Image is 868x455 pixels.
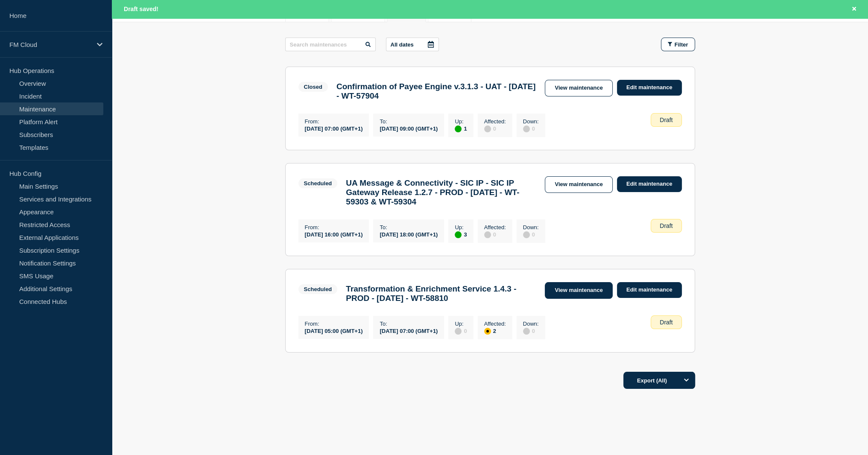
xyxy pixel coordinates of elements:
button: Close banner [849,4,859,14]
p: Up : [455,118,467,125]
div: 0 [523,327,539,335]
p: Affected : [484,224,506,230]
div: up [455,231,462,238]
span: Draft saved! [124,6,158,12]
p: To : [380,321,438,327]
p: Affected : [484,321,506,327]
p: To : [380,224,438,230]
input: Search maintenances [285,38,376,51]
h3: UA Message & Connectivity - SIC IP - SIC IP Gateway Release 1.2.7 - PROD - [DATE] - WT-59303 & WT... [346,178,536,207]
div: 0 [523,125,539,132]
p: Down : [523,224,539,230]
span: Filter [675,41,688,48]
a: View maintenance [545,80,612,96]
p: Affected : [484,118,506,125]
div: 1 [455,125,467,132]
div: affected [484,328,491,335]
button: Options [678,372,695,389]
div: [DATE] 09:00 (GMT+1) [380,125,438,132]
h3: Confirmation of Payee Engine v.3.1.3 - UAT - [DATE] - WT-57904 [336,82,537,101]
div: disabled [523,328,530,335]
a: Edit maintenance [617,80,682,96]
div: [DATE] 07:00 (GMT+1) [380,327,438,334]
div: 3 [455,230,467,238]
p: From : [305,224,363,230]
p: FM Cloud [9,41,91,48]
div: disabled [484,125,491,132]
div: disabled [523,125,530,132]
div: disabled [455,328,462,335]
p: To : [380,118,438,125]
div: up [455,125,462,132]
p: All dates [391,41,414,48]
a: Edit maintenance [617,176,682,192]
div: 0 [455,327,467,335]
div: 0 [484,230,506,238]
div: disabled [484,231,491,238]
a: Edit maintenance [617,282,682,298]
div: Scheduled [304,286,332,292]
div: [DATE] 16:00 (GMT+1) [305,230,363,238]
p: Up : [455,224,467,230]
div: 2 [484,327,506,335]
h3: Transformation & Enrichment Service 1.4.3 - PROD - [DATE] - WT-58810 [346,284,536,303]
div: 0 [523,230,539,238]
button: Export (All) [623,372,695,389]
a: View maintenance [545,176,612,193]
a: View maintenance [545,282,612,299]
div: 0 [484,125,506,132]
p: Down : [523,321,539,327]
div: [DATE] 18:00 (GMT+1) [380,230,438,238]
p: From : [305,321,363,327]
p: Up : [455,321,467,327]
button: Filter [661,38,695,51]
div: disabled [523,231,530,238]
div: Draft [651,113,681,127]
div: [DATE] 07:00 (GMT+1) [305,125,363,132]
div: Scheduled [304,180,332,187]
div: Draft [651,315,681,329]
div: Draft [651,219,681,233]
div: [DATE] 05:00 (GMT+1) [305,327,363,334]
div: Closed [304,84,322,90]
p: From : [305,118,363,125]
p: Down : [523,118,539,125]
button: All dates [386,38,439,51]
